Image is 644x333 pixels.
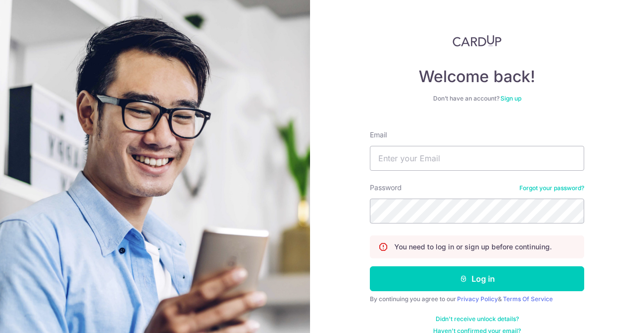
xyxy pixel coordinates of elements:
[370,95,584,103] div: Don’t have an account?
[370,146,584,171] input: Enter your Email
[503,295,553,303] a: Terms Of Service
[453,35,501,47] img: CardUp Logo
[370,130,387,140] label: Email
[500,95,521,102] a: Sign up
[436,315,519,323] a: Didn't receive unlock details?
[394,242,552,252] p: You need to log in or sign up before continuing.
[370,183,402,193] label: Password
[370,67,584,87] h4: Welcome back!
[370,266,584,291] button: Log in
[457,295,498,303] a: Privacy Policy
[370,295,584,303] div: By continuing you agree to our &
[519,184,584,192] a: Forgot your password?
